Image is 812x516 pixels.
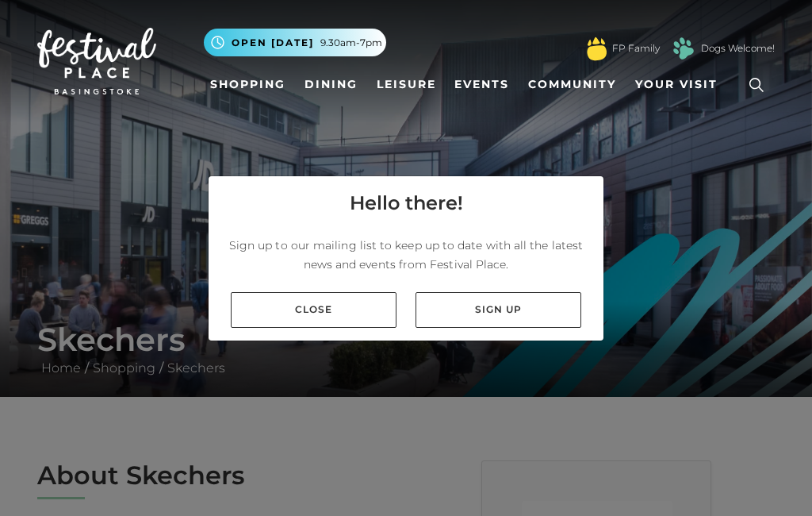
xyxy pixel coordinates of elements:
a: Sign up [416,292,581,328]
h4: Hello there! [350,189,463,218]
a: Your Visit [629,70,732,99]
a: Close [231,292,396,328]
a: Dining [298,70,364,99]
span: 9.30am-7pm [320,36,382,50]
span: Your Visit [635,76,718,93]
button: Open [DATE] 9.30am-7pm [204,29,386,56]
img: Festival Place Logo [37,28,156,94]
a: Dogs Welcome! [701,41,775,56]
p: Sign up to our mailing list to keep up to date with all the latest news and events from Festival ... [221,236,591,274]
a: Community [522,70,622,99]
a: Leisure [370,70,442,99]
span: Open [DATE] [232,36,314,50]
a: FP Family [612,41,660,56]
a: Shopping [204,70,292,99]
a: Events [448,70,515,99]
